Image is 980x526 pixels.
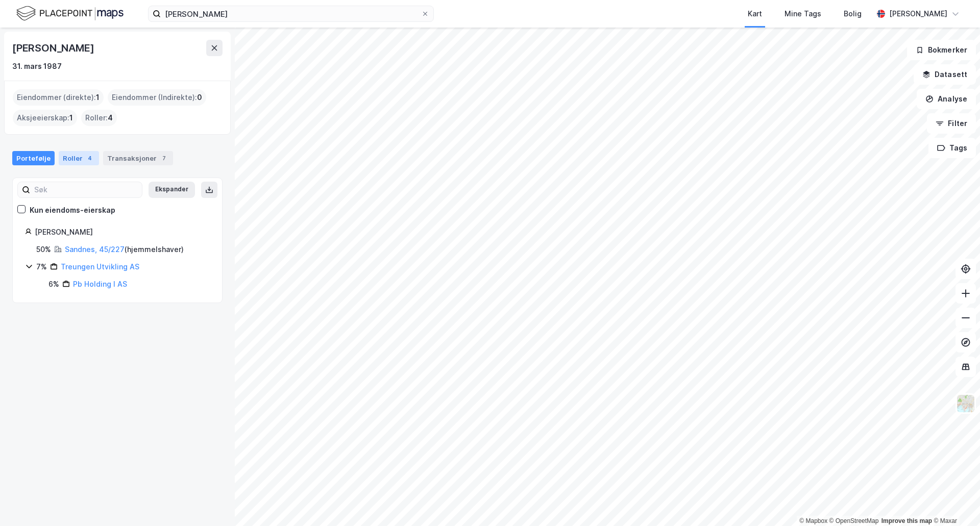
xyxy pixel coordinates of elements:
[16,5,124,22] img: logo.f888ab2527a4732fd821a326f86c7f29.svg
[73,280,127,288] a: Pb Holding I AS
[956,394,975,413] img: Z
[748,8,762,20] div: Kart
[12,60,62,72] div: 31. mars 1987
[69,112,73,124] span: 1
[36,243,51,256] div: 50%
[48,278,59,290] div: 6%
[12,40,96,56] div: [PERSON_NAME]
[85,153,95,163] div: 4
[13,89,104,106] div: Eiendommer (direkte) :
[889,8,947,20] div: [PERSON_NAME]
[907,40,976,60] button: Bokmerker
[927,113,976,134] button: Filter
[844,8,862,20] div: Bolig
[914,64,976,85] button: Datasett
[65,243,184,256] div: ( hjemmelshaver )
[149,182,195,198] button: Ekspander
[81,110,117,126] div: Roller :
[12,151,55,165] div: Portefølje
[197,91,202,104] span: 0
[929,477,980,526] div: Kontrollprogram for chat
[161,6,421,21] input: Søk på adresse, matrikkel, gårdeiere, leietakere eller personer
[928,138,976,158] button: Tags
[829,517,879,524] a: OpenStreetMap
[881,517,932,524] a: Improve this map
[159,153,169,163] div: 7
[61,262,139,271] a: Treungen Utvikling AS
[799,517,827,524] a: Mapbox
[59,151,99,165] div: Roller
[108,89,206,106] div: Eiendommer (Indirekte) :
[30,182,142,197] input: Søk
[103,151,173,165] div: Transaksjoner
[30,204,115,216] div: Kun eiendoms-eierskap
[785,8,821,20] div: Mine Tags
[13,110,77,126] div: Aksjeeierskap :
[65,245,125,254] a: Sandnes, 45/227
[36,261,47,273] div: 7%
[96,91,100,104] span: 1
[929,477,980,526] iframe: Chat Widget
[917,89,976,109] button: Analyse
[35,226,210,238] div: [PERSON_NAME]
[108,112,113,124] span: 4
